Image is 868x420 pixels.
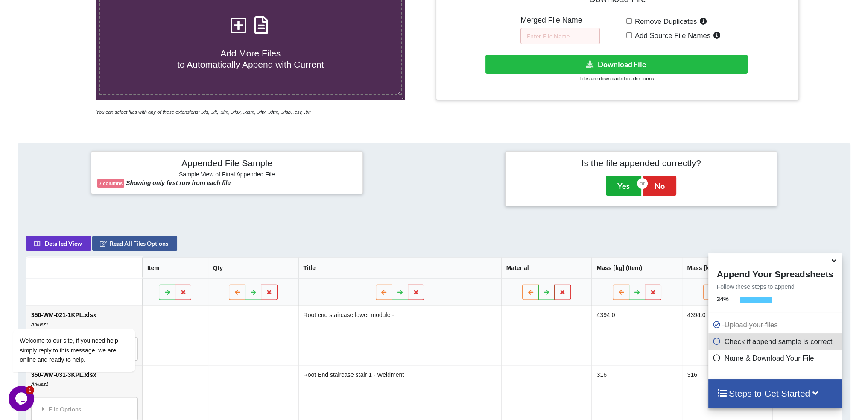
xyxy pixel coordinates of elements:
h5: Merged File Name [520,16,600,25]
button: No [643,176,676,196]
th: Item [142,258,208,279]
h4: Appended File Sample [97,158,357,170]
button: Download File [485,55,748,74]
i: Arkusz1 [31,382,48,387]
h4: Steps to Get Started [717,388,833,399]
th: Mass [kg] (Item) [592,258,682,279]
i: You can select files with any of these extensions: .xls, .xlt, .xlm, .xlsx, .xlsm, .xltx, .xltm, ... [96,109,310,115]
b: Showing only first row from each file [126,179,231,186]
p: Check if append sample is correct [713,336,840,347]
td: 4394.0 [592,306,682,365]
th: Title [298,258,501,279]
h4: Is the file appended correctly? [511,158,771,168]
div: File Options [34,400,135,418]
input: Enter File Name [520,28,600,44]
small: Files are downloaded in .xlsx format [579,76,655,81]
th: Mass [kg] (Total) [682,258,773,279]
button: Read All Files Options [92,236,177,251]
span: Remove Duplicates [632,18,697,26]
h4: Append Your Spreadsheets [708,267,842,279]
button: Yes [606,176,641,196]
b: 7 columns [99,181,123,186]
b: 34 % [717,296,729,303]
p: Follow these steps to append [708,282,842,291]
th: Qty [208,258,298,279]
iframe: chat widget [9,252,162,382]
p: Name & Download Your File [713,353,840,364]
iframe: chat widget [9,386,36,411]
h6: Sample View of Final Appended File [97,171,357,179]
span: Add More Files to Automatically Append with Current [177,48,324,69]
button: Detailed View [26,236,91,251]
td: Root end staircase lower module - [298,306,501,365]
th: Material [501,258,592,279]
p: Upload your files [713,320,840,330]
td: 4394.0 [682,306,773,365]
span: Add Source File Names [632,32,710,40]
